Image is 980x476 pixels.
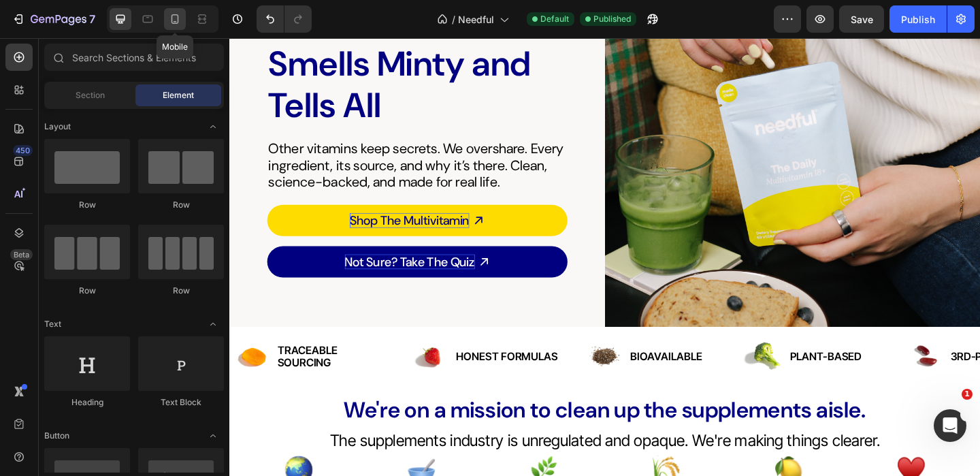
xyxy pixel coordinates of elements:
[785,339,894,353] p: 3RD-PARTY TESTED
[246,339,357,353] p: HONEST FORMULAS
[41,110,367,167] h2: Rich Text Editor. Editing area: main
[19,389,798,420] h2: We're on a mission to clean up the supplements aisle.
[10,249,33,260] div: Beta
[384,322,431,370] img: Alt image
[889,5,947,33] button: Publish
[44,121,71,133] span: Layout
[195,322,242,370] img: Alt image
[1,322,48,370] img: Alt image
[52,332,169,360] p: TRACEABLE SOURCING
[131,190,261,206] p: Shop The Multivitamin
[44,318,61,330] span: Text
[138,396,224,409] div: Text Block
[125,235,267,251] div: Rich Text Editor. Editing area: main
[962,389,973,400] span: 1
[44,430,69,442] span: Button
[540,13,569,25] span: Default
[851,14,873,25] span: Save
[934,409,966,442] iframe: Intercom live chat
[257,5,312,33] div: Undo/Redo
[125,235,267,251] p: Not Sure? Take The Quiz
[458,12,494,27] span: Needful
[44,199,130,211] div: Row
[452,12,455,27] span: /
[76,89,105,101] span: Section
[41,181,367,215] a: Rich Text Editor. Editing area: main
[44,396,130,409] div: Heading
[163,89,194,101] span: Element
[558,322,606,370] img: Alt image
[202,313,224,335] span: Toggle open
[202,116,224,138] span: Toggle open
[229,38,980,476] iframe: Design area
[202,425,224,447] span: Toggle open
[42,112,366,165] p: Other vitamins keep secrets. We overshare. Every ingredient, its source, and why it’s there. Clea...
[839,5,884,33] button: Save
[593,13,631,25] span: Published
[138,285,224,297] div: Row
[901,12,935,27] div: Publish
[733,322,781,370] img: Alt image
[19,426,798,449] h2: The supplements industry is unregulated and opaque. We're making things clearer.
[41,226,367,260] a: Rich Text Editor. Editing area: main
[44,285,130,297] div: Row
[436,339,514,353] p: BIOAVAILABLE
[610,339,688,353] p: PLANT-BASED
[5,5,101,33] button: 7
[44,44,224,71] input: Search Sections & Elements
[131,190,261,206] div: Rich Text Editor. Editing area: main
[89,11,95,27] p: 7
[13,145,33,156] div: 450
[138,199,224,211] div: Row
